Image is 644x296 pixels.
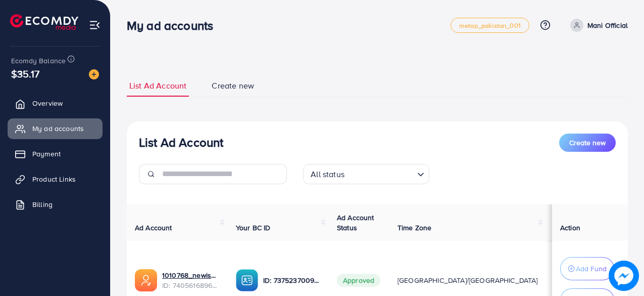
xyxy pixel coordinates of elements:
[609,261,639,291] img: image
[337,213,374,233] span: Ad Account Status
[11,66,39,81] span: $35.17
[139,135,223,150] h3: List Ad Account
[129,80,186,92] span: List Ad Account
[127,18,221,33] h3: My ad accounts
[32,123,84,134] span: My ad accounts
[309,167,346,182] span: All status
[89,19,101,31] img: menu
[566,19,628,32] a: Mani Official
[8,118,103,139] a: My ad accounts
[303,164,429,184] div: Search for option
[212,80,254,92] span: Create new
[587,19,628,31] p: Mani Official
[8,144,103,164] a: Payment
[451,18,529,33] a: metap_pakistan_001
[348,165,413,182] input: Search for option
[32,98,63,108] span: Overview
[11,56,66,66] span: Ecomdy Balance
[559,134,616,152] button: Create new
[236,223,271,233] span: Your BC ID
[263,274,321,286] p: ID: 7375237009410899984
[398,223,431,233] span: Time Zone
[32,174,76,184] span: Product Links
[32,149,61,159] span: Payment
[560,257,614,280] button: Add Fund
[8,169,103,189] a: Product Links
[162,280,220,290] span: ID: 7405616896047104017
[560,223,580,233] span: Action
[135,223,172,233] span: Ad Account
[135,269,157,291] img: ic-ads-acc.e4c84228.svg
[398,275,538,285] span: [GEOGRAPHIC_DATA]/[GEOGRAPHIC_DATA]
[162,270,220,291] div: <span class='underline'>1010768_newishrat011_1724254562912</span></br>7405616896047104017
[89,69,99,79] img: image
[569,138,606,148] span: Create new
[337,274,380,287] span: Approved
[459,22,521,29] span: metap_pakistan_001
[8,194,103,215] a: Billing
[576,263,607,275] p: Add Fund
[162,270,220,280] a: 1010768_newishrat011_1724254562912
[32,199,53,209] span: Billing
[236,269,258,291] img: ic-ba-acc.ded83a64.svg
[8,93,103,113] a: Overview
[10,14,78,30] img: logo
